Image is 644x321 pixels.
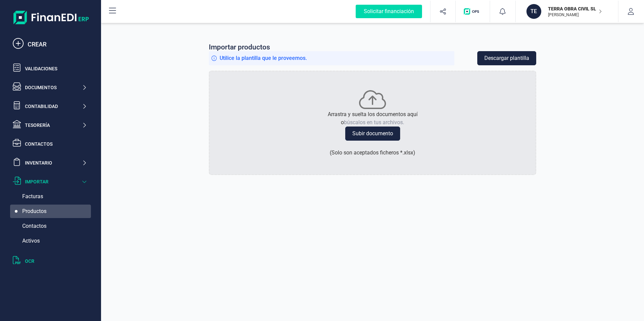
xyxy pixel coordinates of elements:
p: Importar productos [209,43,536,51]
div: Contactos [25,141,87,147]
div: OCR [25,258,87,264]
button: Logo de OPS [460,1,486,22]
span: Productos [22,207,46,215]
span: Utilice la plantilla que le proveemos. [220,54,307,62]
img: Logo de OPS [464,8,482,15]
span: Contactos [22,222,46,230]
button: TETERRA OBRA CIVIL SL[PERSON_NAME] [524,1,610,22]
p: ( Solo son aceptados ficheros * .xlsx ) [330,149,415,157]
button: Descargar plantilla [477,51,536,65]
div: Contabilidad [25,103,82,110]
div: Arrastra y suelta los documentos aquíobúscalos en tus archivos.Subir documento(Solo son aceptados... [209,71,536,175]
div: Documentos [25,84,82,91]
button: Solicitar financiación [348,1,430,22]
p: [PERSON_NAME] [548,12,602,17]
p: TERRA OBRA CIVIL SL [548,5,602,12]
span: búscalos en tus archivos. [344,119,404,126]
div: Importar [25,178,82,185]
div: TE [526,4,541,19]
div: Tesorería [25,122,82,129]
div: CREAR [28,40,87,49]
p: Arrastra y suelta los documentos aquí o [328,110,418,127]
span: Activos [22,237,40,245]
img: Logo Finanedi [13,11,89,24]
span: Facturas [22,192,43,201]
div: Validaciones [25,65,87,72]
div: Solicitar financiación [356,5,422,18]
button: Subir documento [345,127,400,141]
div: Inventario [25,159,82,166]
